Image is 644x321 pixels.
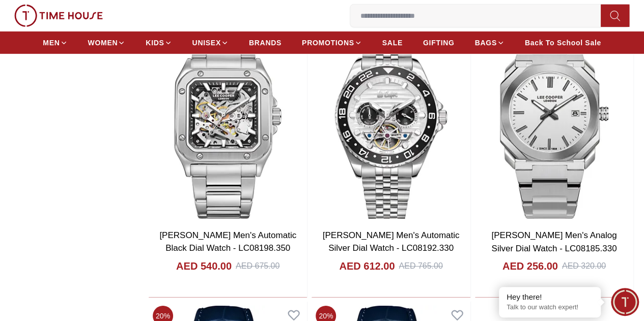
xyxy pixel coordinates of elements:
[14,5,103,27] img: ...
[149,21,307,223] img: Lee Cooper Men's Automatic Black Dial Watch - LC08198.350
[302,38,354,48] span: PROMOTIONS
[525,34,601,52] a: Back To School Sale
[159,230,296,253] a: [PERSON_NAME] Men's Automatic Black Dial Watch - LC08198.350
[507,303,593,312] p: Talk to our watch expert!
[382,34,403,52] a: SALE
[43,34,67,52] a: MEN
[192,34,229,52] a: UNISEX
[323,230,460,253] a: [PERSON_NAME] Men's Automatic Silver Dial Watch - LC08192.330
[562,260,606,272] div: AED 320.00
[525,38,601,48] span: Back To School Sale
[236,260,279,272] div: AED 675.00
[146,38,164,48] span: KIDS
[399,260,442,272] div: AED 765.00
[474,38,496,48] span: BAGS
[507,292,593,302] div: Hey there!
[475,21,633,223] img: Lee Cooper Men's Analog Silver Dial Watch - LC08185.330
[146,34,172,52] a: KIDS
[88,38,118,48] span: WOMEN
[192,38,221,48] span: UNISEX
[611,288,639,316] div: Chat Widget
[502,259,558,273] h4: AED 256.00
[302,34,362,52] a: PROMOTIONS
[312,21,470,223] img: Lee Cooper Men's Automatic Silver Dial Watch - LC08192.330
[88,34,126,52] a: WOMEN
[382,38,403,48] span: SALE
[423,38,455,48] span: GIFTING
[474,34,504,52] a: BAGS
[249,34,282,52] a: BRANDS
[43,38,60,48] span: MEN
[491,230,617,253] a: [PERSON_NAME] Men's Analog Silver Dial Watch - LC08185.330
[249,38,282,48] span: BRANDS
[423,34,455,52] a: GIFTING
[339,259,395,273] h4: AED 612.00
[176,259,232,273] h4: AED 540.00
